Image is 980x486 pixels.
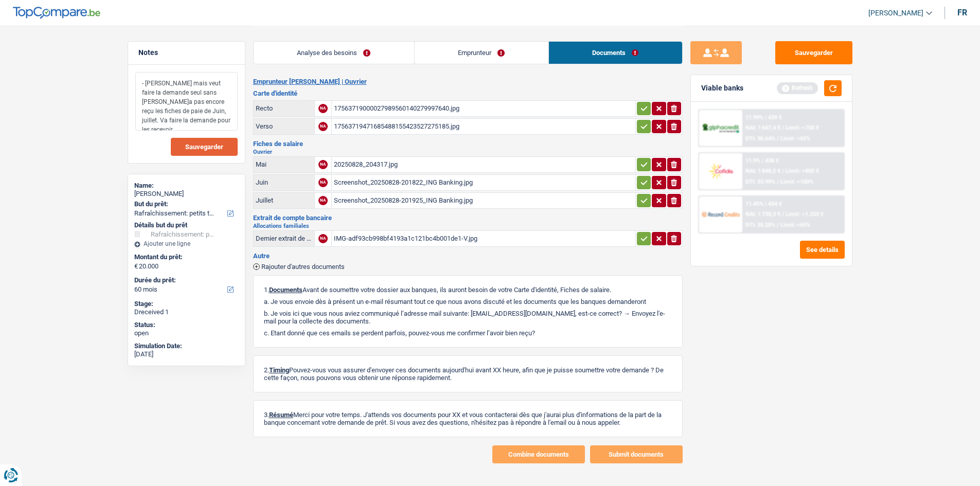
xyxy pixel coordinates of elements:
[318,178,328,187] div: NA
[134,308,239,316] div: Dreceived 1
[134,253,237,261] label: Montant du prêt:
[134,182,239,190] div: Name:
[134,350,239,358] div: [DATE]
[860,5,932,22] a: [PERSON_NAME]
[256,104,312,112] div: Recto
[334,193,633,208] div: Screenshot_20250828-201925_ING Banking.jpg
[782,211,784,218] span: /
[253,214,683,221] h3: Extrait de compte bancaire
[256,235,312,242] div: Dernier extrait de compte pour vos allocations familiales
[745,124,780,131] span: NAI: 1 647,4 €
[253,140,683,147] h3: Fiches de salaire
[264,286,672,294] p: 1. Avant de soumettre votre dossier aux banques, ils auront besoin de votre Carte d'identité, Fic...
[254,42,414,64] a: Analyse des besoins
[134,300,239,308] div: Stage:
[777,222,779,228] span: /
[549,42,682,64] a: Documents
[253,149,683,155] h2: Ouvrier
[264,329,672,337] p: c. Etant donné que ces emails se perdent parfois, pouvez-vous me confirmer l’avoir bien reçu?
[334,157,633,172] div: 20250828_204317.jpg
[253,78,683,86] h2: Emprunteur [PERSON_NAME] | Ouvrier
[701,84,743,93] div: Viable banks
[269,411,293,419] span: Résumé
[745,135,775,142] span: DTI: 36.64%
[134,221,239,229] div: Détails but du prêt
[786,124,819,131] span: Limit: >750 €
[777,82,818,94] div: Refresh
[780,135,810,142] span: Limit: <65%
[134,240,239,247] div: Ajouter une ligne
[253,223,683,229] h2: Allocations familiales
[134,190,239,198] div: [PERSON_NAME]
[261,263,345,270] span: Rajouter d'autres documents
[782,168,784,174] span: /
[868,9,923,17] span: [PERSON_NAME]
[702,205,740,224] img: Record Credits
[745,211,780,218] span: NAI: 1 738,3 €
[264,366,672,382] p: 2. Pouvez-vous vous assurer d'envoyer ces documents aujourd'hui avant XX heure, afin que je puiss...
[171,138,238,156] button: Sauvegarder
[318,160,328,169] div: NA
[318,196,328,205] div: NA
[745,168,780,174] span: NAI: 1 848,2 €
[138,48,235,57] h5: Notes
[334,231,633,246] div: IMG-adf93cb998bf4193a1c121bc4b001de1-V.jpg
[492,445,585,463] button: Combine documents
[318,234,328,243] div: NA
[786,211,824,218] span: Limit: >1.253 €
[777,178,779,185] span: /
[134,329,239,337] div: open
[134,342,239,350] div: Simulation Date:
[334,101,633,116] div: 17563719000027989560140279997640.jpg
[13,7,100,19] img: TopCompare Logo
[782,124,784,131] span: /
[590,445,683,463] button: Submit documents
[334,175,633,190] div: Screenshot_20250828-201822_ING Banking.jpg
[745,201,782,207] div: 11.45% | 434 €
[264,411,672,426] p: 3. Merci pour votre temps. J'attends vos documents pour XX et vous contacterai dès que j'aurai p...
[256,122,312,130] div: Verso
[777,135,779,142] span: /
[134,200,237,208] label: But du prêt:
[256,196,312,204] div: Juillet
[253,263,345,270] button: Rajouter d'autres documents
[318,122,328,131] div: NA
[269,366,289,374] span: Timing
[745,222,775,228] span: DTI: 35.28%
[775,41,852,64] button: Sauvegarder
[745,114,782,121] div: 11.99% | 439 €
[269,286,302,294] span: Documents
[185,143,223,150] span: Sauvegarder
[253,253,683,259] h3: Autre
[415,42,548,64] a: Emprunteur
[800,241,845,259] button: See details
[134,276,237,284] label: Durée du prêt:
[334,119,633,134] div: 17563719471685488155423527275185.jpg
[264,298,672,305] p: a. Je vous envoie dès à présent un e-mail résumant tout ce que nous avons discuté et les doc...
[256,178,312,186] div: Juin
[256,160,312,168] div: Mai
[702,161,740,181] img: Cofidis
[134,321,239,329] div: Status:
[745,157,779,164] div: 11.9% | 438 €
[318,104,328,113] div: NA
[957,8,967,17] div: fr
[780,178,813,185] span: Limit: <100%
[745,178,775,185] span: DTI: 33.99%
[786,168,819,174] span: Limit: >800 €
[702,122,740,134] img: AlphaCredit
[264,310,672,325] p: b. Je vois ici que vous nous aviez communiqué l’adresse mail suivante: [EMAIL_ADDRESS][DOMAIN_NA...
[780,222,810,228] span: Limit: <65%
[134,262,138,271] span: €
[253,90,683,97] h3: Carte d'identité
